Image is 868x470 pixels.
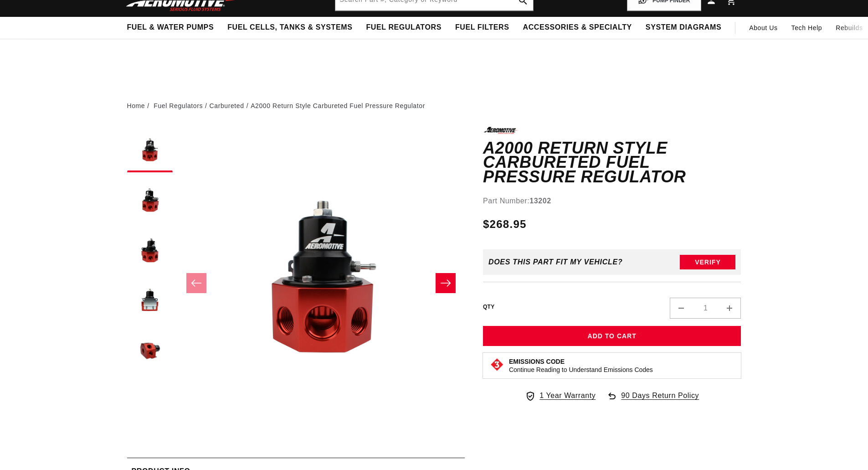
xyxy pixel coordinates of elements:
[539,390,596,402] span: 1 Year Warranty
[483,216,527,232] span: $268.95
[516,17,639,38] summary: Accessories & Specialty
[680,255,735,269] button: Verify
[221,17,359,38] summary: Fuel Cells, Tanks & Systems
[742,17,784,39] a: About Us
[529,197,551,205] strong: 13202
[127,277,173,323] button: Load image 4 in gallery view
[154,101,209,111] li: Fuel Regulators
[483,303,495,311] label: QTY
[785,17,829,39] summary: Tech Help
[227,23,352,32] span: Fuel Cells, Tanks & Systems
[251,101,425,111] li: A2000 Return Style Carbureted Fuel Pressure Regulator
[127,127,465,439] media-gallery: Gallery Viewer
[436,273,456,293] button: Slide right
[483,326,741,346] button: Add to Cart
[186,273,206,293] button: Slide left
[749,24,777,31] span: About Us
[120,17,221,38] summary: Fuel & Water Pumps
[448,17,516,38] summary: Fuel Filters
[127,227,173,273] button: Load image 3 in gallery view
[488,258,623,266] div: Does This part fit My vehicle?
[621,390,699,411] span: 90 Days Return Policy
[127,23,214,32] span: Fuel & Water Pumps
[639,17,728,38] summary: System Diagrams
[509,358,565,365] strong: Emissions Code
[490,357,504,372] img: Emissions code
[791,23,822,33] span: Tech Help
[127,327,173,373] button: Load image 5 in gallery view
[483,195,741,207] div: Part Number:
[483,141,741,184] h1: A2000 Return Style Carbureted Fuel Pressure Regulator
[523,23,632,32] span: Accessories & Specialty
[127,177,173,222] button: Load image 2 in gallery view
[646,23,721,32] span: System Diagrams
[359,17,448,38] summary: Fuel Regulators
[127,101,741,111] nav: breadcrumbs
[127,127,173,172] button: Load image 1 in gallery view
[455,23,509,32] span: Fuel Filters
[509,357,653,374] button: Emissions CodeContinue Reading to Understand Emissions Codes
[366,23,441,32] span: Fuel Regulators
[606,390,699,411] a: 90 Days Return Policy
[509,366,653,374] p: Continue Reading to Understand Emissions Codes
[836,23,863,33] span: Rebuilds
[210,101,251,111] li: Carbureted
[127,101,145,111] a: Home
[525,390,596,402] a: 1 Year Warranty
